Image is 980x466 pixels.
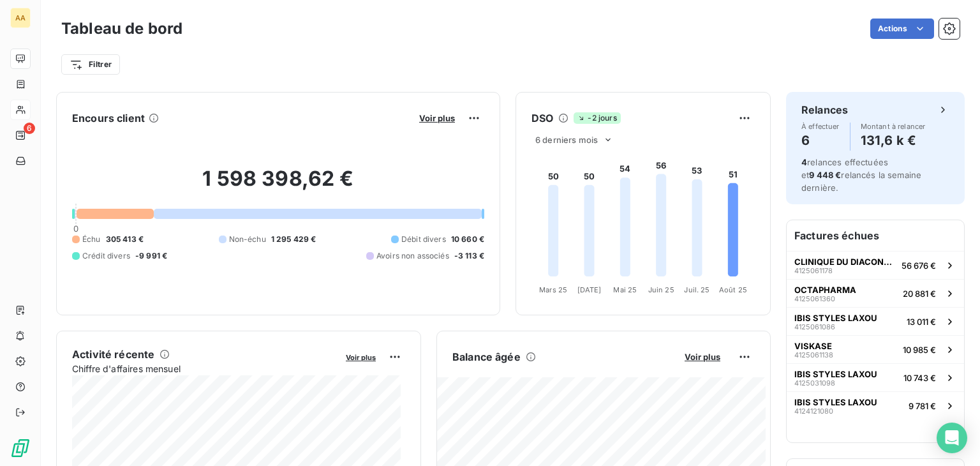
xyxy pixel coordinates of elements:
button: Voir plus [342,351,380,363]
span: Chiffre d'affaires mensuel [72,362,337,375]
span: IBIS STYLES LAXOU [794,313,877,323]
span: -9 991 € [135,250,167,262]
tspan: Juil. 25 [684,285,709,294]
button: CLINIQUE DU DIACONAT FONDERIE412506117856 676 € [787,251,964,279]
span: 4 [801,157,807,167]
span: Échu [82,234,101,245]
span: 10 985 € [903,345,936,355]
span: Avoirs non associés [376,250,449,262]
span: Débit divers [401,234,446,245]
tspan: Août 25 [719,285,747,294]
span: 4125031098 [794,379,835,387]
h4: 6 [801,130,840,151]
span: Non-échu [229,234,266,245]
span: 1 295 429 € [271,234,316,245]
div: Open Intercom Messenger [937,423,967,453]
span: Voir plus [685,352,720,362]
tspan: Juin 25 [648,285,674,294]
span: 0 [73,223,78,234]
span: 4124121080 [794,407,833,415]
h6: Encours client [72,110,145,126]
span: 4125061178 [794,267,833,274]
button: IBIS STYLES LAXOU412503109810 743 € [787,363,964,391]
span: 6 [24,123,35,134]
span: Voir plus [419,113,455,123]
span: 20 881 € [903,289,936,299]
span: 6 derniers mois [535,135,598,145]
button: OCTAPHARMA412506136020 881 € [787,279,964,307]
span: 4125061138 [794,351,833,359]
span: OCTAPHARMA [794,285,856,295]
span: 56 676 € [902,260,936,271]
span: Crédit divers [82,250,130,262]
span: 10 660 € [451,234,484,245]
span: Voir plus [346,353,376,362]
tspan: Mars 25 [539,285,567,294]
span: 10 743 € [903,373,936,383]
h6: DSO [531,110,553,126]
span: IBIS STYLES LAXOU [794,397,877,407]
span: 9 448 € [809,170,841,180]
button: IBIS STYLES LAXOU41241210809 781 € [787,391,964,419]
div: AA [10,8,31,28]
button: Filtrer [61,54,120,75]
button: Voir plus [681,351,724,363]
span: 305 413 € [106,234,144,245]
span: 4125061360 [794,295,835,303]
h6: Activité récente [72,347,154,362]
span: VISKASE [794,341,832,351]
span: -3 113 € [454,250,484,262]
span: 9 781 € [909,401,936,411]
button: Voir plus [415,112,459,124]
h4: 131,6 k € [861,130,926,151]
button: VISKASE412506113810 985 € [787,335,964,363]
span: 4125061086 [794,323,835,331]
span: À effectuer [801,123,840,130]
span: 13 011 € [907,317,936,327]
h6: Balance âgée [452,349,521,365]
a: 6 [10,125,30,146]
span: relances effectuées et relancés la semaine dernière. [801,157,921,193]
button: IBIS STYLES LAXOU412506108613 011 € [787,307,964,335]
span: -2 jours [574,112,620,124]
h3: Tableau de bord [61,17,182,40]
h6: Relances [801,102,848,117]
tspan: [DATE] [577,285,602,294]
img: Logo LeanPay [10,438,31,458]
tspan: Mai 25 [613,285,637,294]
span: IBIS STYLES LAXOU [794,369,877,379]
span: Montant à relancer [861,123,926,130]
button: Actions [870,19,934,39]
h2: 1 598 398,62 € [72,166,484,204]
span: CLINIQUE DU DIACONAT FONDERIE [794,257,896,267]
h6: Factures échues [787,220,964,251]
